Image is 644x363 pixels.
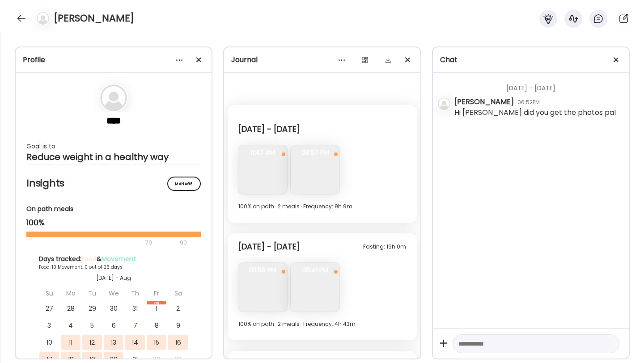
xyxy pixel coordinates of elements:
[147,301,166,304] div: Aug
[39,301,59,316] div: 27
[26,204,201,214] div: On path meals
[39,318,59,333] div: 3
[26,152,201,162] div: Reduce weight in a healthy way
[26,141,201,152] div: Goal is to
[82,301,102,316] div: 29
[39,254,188,264] div: Days tracked: &
[238,201,406,212] div: 100% on path · 2 meals · Frequency: 9h 9m
[517,98,540,106] div: 06:52PM
[168,286,188,301] div: Sa
[125,301,145,316] div: 31
[440,55,622,65] div: Chat
[23,55,204,65] div: Profile
[82,335,102,350] div: 12
[147,286,166,301] div: Fr
[238,241,300,252] div: [DATE] - [DATE]
[100,84,127,111] img: bg-avatar-default.svg
[454,97,514,107] div: [PERSON_NAME]
[82,318,102,333] div: 5
[168,301,188,316] div: 2
[167,177,201,191] div: Manage
[61,318,80,333] div: 4
[104,301,123,316] div: 30
[39,286,59,301] div: Su
[61,286,80,301] div: Mo
[147,301,166,316] div: 1
[363,241,406,252] div: Fasting: 19h 0m
[291,266,339,274] span: 08:41 PM
[39,335,59,350] div: 10
[61,335,80,350] div: 11
[61,301,80,316] div: 28
[54,11,134,25] h4: [PERSON_NAME]
[238,266,287,274] span: 03:58 PM
[39,264,188,270] div: Food: 10 Movement: 0 out of 26 days
[26,177,201,190] h2: Insights
[438,97,450,110] img: bg-avatar-default.svg
[238,148,287,156] span: 11:47 AM
[147,335,166,350] div: 15
[125,318,145,333] div: 7
[168,318,188,333] div: 9
[37,12,49,25] img: bg-avatar-default.svg
[104,318,123,333] div: 6
[104,335,123,350] div: 13
[26,217,201,228] div: 100%
[102,254,136,263] span: Movement
[238,124,300,135] div: [DATE] - [DATE]
[104,286,123,301] div: We
[39,274,188,282] div: [DATE] - Aug
[147,318,166,333] div: 8
[454,73,622,97] div: [DATE] - [DATE]
[291,148,339,156] span: 08:57 PM
[125,335,145,350] div: 14
[454,107,616,118] div: Hi [PERSON_NAME] did you get the photos pal
[82,286,102,301] div: Tu
[125,286,145,301] div: Th
[81,254,97,263] span: Food
[238,319,406,329] div: 100% on path · 2 meals · Frequency: 4h 43m
[179,237,188,248] div: 90
[231,55,413,65] div: Journal
[26,237,177,248] div: 70
[168,335,188,350] div: 16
